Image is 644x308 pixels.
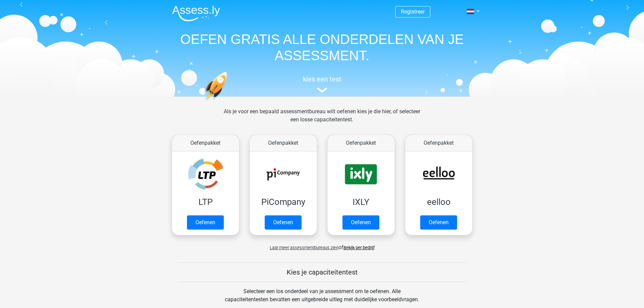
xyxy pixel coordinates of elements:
[218,108,426,132] div: Als je voor een bepaald assessmentbureau wilt oefenen kies je die hier, of selecteer een losse ca...
[420,215,457,230] a: Oefenen
[270,245,338,250] span: Laat meer assessmentbureaus zien
[187,215,224,230] a: Oefenen
[172,5,220,21] img: Assessly
[317,88,327,93] img: assessment
[265,215,302,230] a: Oefenen
[167,31,478,64] h1: OEFEN GRATIS ALLE ONDERDELEN VAN JE ASSESSMENT.
[343,245,375,250] a: Bekijk per bedrijf
[167,75,478,93] a: kies een test
[178,268,467,276] h5: Kies je capaciteitentest
[342,215,379,230] a: Oefenen
[167,75,478,83] h5: kies een test
[167,238,478,252] div: of
[204,72,254,133] img: oefenen
[401,8,425,15] a: Registreer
